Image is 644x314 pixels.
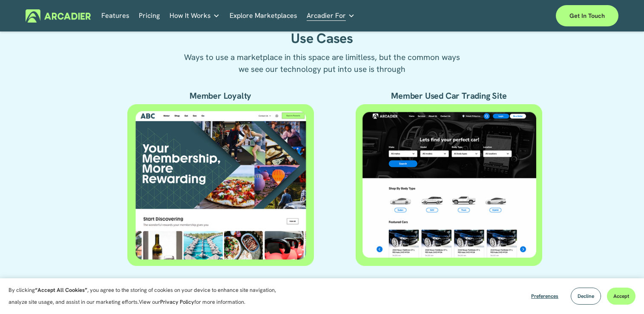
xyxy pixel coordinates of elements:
span: Decline [578,293,594,300]
span: How It Works [170,10,211,22]
a: folder dropdown [307,9,355,23]
img: Arcadier [26,9,91,23]
button: Decline [571,288,601,305]
p: Ways to use a marketplace in this space are limitless, but the common ways we see our technology ... [178,51,466,75]
strong: “Accept All Cookies” [35,286,87,294]
iframe: Chat Widget [601,273,644,314]
h4: Member Loyalty [127,91,314,102]
a: Privacy Policy [160,298,194,305]
a: Get in touch [556,5,618,26]
a: folder dropdown [170,9,220,23]
p: By clicking , you agree to the storing of cookies on your device to enhance site navigation, anal... [9,284,285,308]
span: Preferences [531,293,558,300]
a: Pricing [139,9,160,23]
a: Features [101,9,129,23]
a: Explore Marketplaces [230,9,297,23]
h2: Use Cases [178,30,466,47]
h4: Member Used Car Trading Site [356,91,542,102]
span: Arcadier For [307,10,346,22]
button: Preferences [525,288,565,305]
